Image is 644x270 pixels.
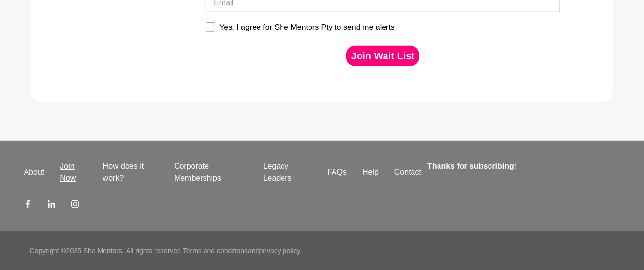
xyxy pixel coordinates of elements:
a: Instagram [71,200,79,212]
a: FAQs [319,166,355,178]
a: LinkedIn [48,200,55,212]
a: Corporate Memberships [166,161,256,184]
a: Help [355,166,386,178]
p: All rights reserved. and . [126,246,302,256]
p: Copyright © 2025 She Mentors . [30,246,124,256]
a: About [16,166,52,178]
a: Contact [386,166,429,178]
a: How does it work? [95,161,166,184]
button: Join Wait List [346,46,419,66]
a: Legacy Leaders [256,161,319,184]
div: Yes, I agree for She Mentors Pty to send me alerts [219,23,395,32]
a: Facebook [24,200,32,212]
a: Terms and conditions [183,247,248,255]
h4: Thanks for subscribing! [427,161,614,172]
a: Join Now [52,161,95,184]
a: privacy policy [259,247,300,255]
